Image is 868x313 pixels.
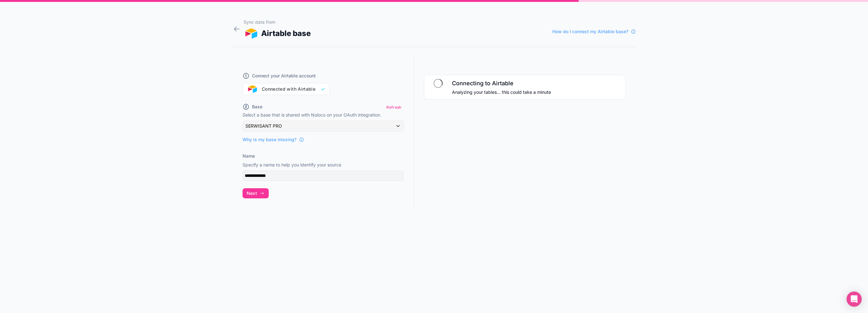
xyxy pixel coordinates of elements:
[243,28,311,39] div: Airtable base
[243,121,404,131] button: SERWISANT PRO
[243,136,304,143] a: Why is my base missing?
[252,73,316,79] span: Connect your Airtable account
[243,19,311,25] h1: Sync data from
[247,190,257,196] span: Next
[243,112,404,118] p: Select a base that is shared with Noloco on your OAuth integration.
[384,103,403,112] button: Refresh
[552,28,628,35] span: How do I connect my Airtable base?
[552,28,636,35] a: How do I connect my Airtable base?
[245,123,282,129] span: SERWISANT PRO
[452,79,551,88] span: Connecting to Airtable
[243,153,255,159] label: Name
[243,28,259,39] img: AIRTABLE
[847,292,862,307] div: Open Intercom Messenger
[243,162,404,168] p: Specify a name to help you identify your source
[243,136,296,143] span: Why is my base missing?
[243,188,269,198] button: Next
[452,89,551,95] span: Analyzing your tables... this could take a minute
[252,104,262,110] span: Base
